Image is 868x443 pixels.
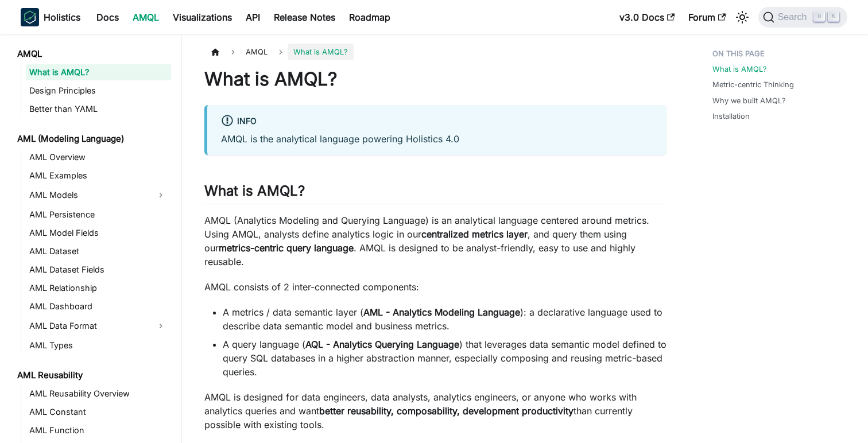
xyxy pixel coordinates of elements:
a: Design Principles [26,83,171,99]
span: AMQL [240,44,273,60]
strong: AML - Analytics Modeling Language [363,306,520,318]
a: What is AMQL? [26,64,171,80]
a: AML Models [26,186,150,204]
button: Expand sidebar category 'AML Models' [150,186,171,204]
a: Home page [204,44,226,60]
p: AMQL is designed for data engineers, data analysts, analytics engineers, or anyone who works with... [204,390,666,432]
li: A metrics / data semantic layer ( ): a declarative language used to describe data semantic model ... [223,305,666,333]
nav: Docs sidebar [9,34,181,443]
a: AMQL [14,46,171,62]
button: Switch between dark and light mode (currently light mode) [733,8,751,26]
strong: better reusability, composability, development productivity [319,405,573,417]
p: AMQL consists of 2 inter-connected components: [204,280,666,294]
a: Visualizations [166,8,239,26]
a: AML Persistence [26,207,171,223]
span: Search [774,12,814,22]
a: v3.0 Docs [613,8,681,26]
p: AMQL is the analytical language powering Holistics 4.0 [221,132,653,146]
h2: What is AMQL? [204,182,666,204]
a: Metric-centric Thinking [712,79,794,90]
strong: metrics-centric query language [219,242,354,254]
a: AML Reusability [14,367,171,383]
a: AML Relationship [26,280,171,296]
a: AMQL [126,8,166,26]
strong: AQL - Analytics Querying Language [305,339,459,350]
strong: centralized metrics layer [421,228,528,240]
a: AML Types [26,337,171,353]
b: Holistics [44,10,80,24]
button: Expand sidebar category 'AML Data Format' [150,317,171,335]
kbd: K [828,11,839,22]
a: Docs [90,8,126,26]
a: AML Dataset Fields [26,262,171,278]
img: Holistics [21,8,39,26]
a: Release Notes [267,8,342,26]
a: AML Function [26,422,171,438]
li: A query language ( ) that leverages data semantic model defined to query SQL databases in a highe... [223,337,666,379]
a: API [239,8,267,26]
p: AMQL (Analytics Modeling and Querying Language) is an analytical language centered around metrics... [204,213,666,269]
a: Better than YAML [26,101,171,117]
a: AML Constant [26,404,171,420]
a: Why we built AMQL? [712,95,786,106]
a: AML (Modeling Language) [14,131,171,147]
a: Roadmap [342,8,397,26]
h1: What is AMQL? [204,68,666,91]
nav: Breadcrumbs [204,44,666,60]
kbd: ⌘ [813,11,825,22]
a: AML Overview [26,149,171,165]
button: Search (Command+K) [758,7,847,28]
a: What is AMQL? [712,64,767,75]
a: AML Data Format [26,317,150,335]
a: AML Examples [26,168,171,184]
a: Installation [712,111,750,122]
a: Forum [681,8,733,26]
a: HolisticsHolistics [21,8,80,26]
div: info [221,114,653,129]
a: AML Model Fields [26,225,171,241]
a: AML Dashboard [26,298,171,314]
span: What is AMQL? [288,44,354,60]
a: AML Dataset [26,243,171,259]
a: AML Reusability Overview [26,386,171,402]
